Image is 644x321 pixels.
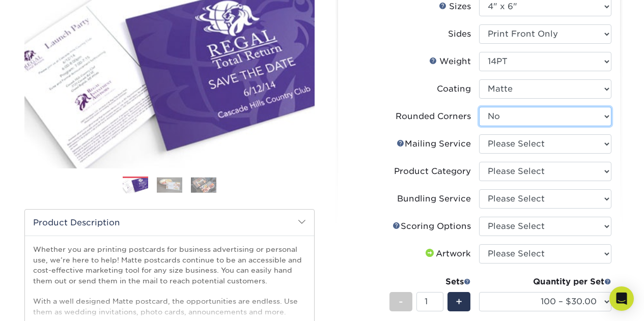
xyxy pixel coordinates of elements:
img: Postcards 03 [191,177,216,193]
div: Weight [429,55,471,68]
span: + [456,294,462,309]
div: Sets [389,276,471,288]
div: Bundling Service [397,193,471,205]
img: Postcards 01 [123,177,148,195]
h2: Product Description [25,210,314,236]
img: Postcards 02 [157,177,182,193]
div: Artwork [424,248,471,260]
div: Coating [437,83,471,95]
div: Sizes [439,1,471,13]
div: Rounded Corners [396,110,471,123]
div: Scoring Options [393,220,471,232]
div: Quantity per Set [479,276,611,288]
div: Product Category [394,165,471,178]
span: - [399,294,403,309]
div: Sides [448,28,471,40]
div: Mailing Service [397,138,471,150]
div: Open Intercom Messenger [609,286,634,311]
